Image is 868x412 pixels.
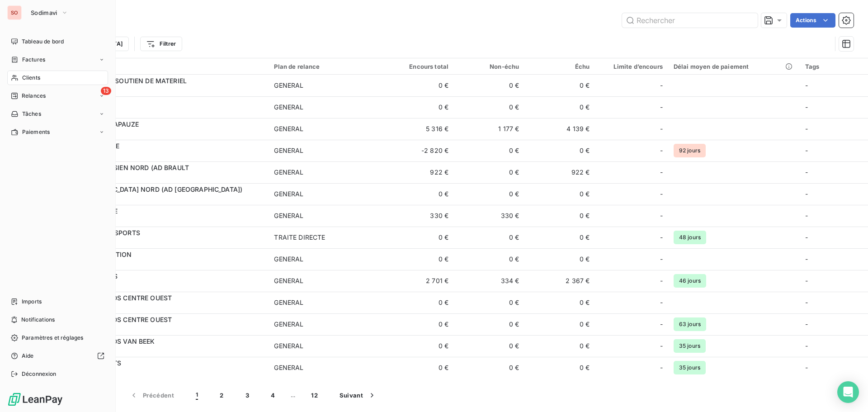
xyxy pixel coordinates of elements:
[329,386,387,405] button: Suivant
[62,85,263,95] span: 145609
[118,386,185,405] button: Précédent
[300,386,329,405] button: 12
[454,292,524,313] td: 0 €
[286,388,300,403] span: …
[674,361,706,374] span: 35 jours
[383,292,454,313] td: 0 €
[22,110,41,118] span: Tâches
[459,63,519,70] div: Non-échu
[660,298,663,307] span: -
[22,128,50,136] span: Paiements
[274,146,303,155] div: GENERAL
[7,331,108,345] a: Paramètres et réglages
[62,107,263,116] span: 212233
[389,63,448,70] div: Encours total
[805,63,863,70] div: Tags
[622,13,758,28] input: Rechercher
[22,92,46,100] span: Relances
[805,233,808,241] span: -
[454,335,524,357] td: 0 €
[62,259,263,268] span: 145574
[805,168,808,176] span: -
[524,161,595,183] td: 922 €
[805,81,808,89] span: -
[524,205,595,227] td: 0 €
[454,75,524,96] td: 0 €
[660,211,663,220] span: -
[62,129,263,138] span: 145954
[454,183,524,205] td: 0 €
[62,164,189,171] span: AD BASSIN PARISIEN NORD (AD BRAULT
[274,341,303,350] div: GENERAL
[524,248,595,270] td: 0 €
[7,294,108,309] a: Imports
[274,211,303,220] div: GENERAL
[22,74,40,82] span: Clients
[805,320,808,328] span: -
[22,334,83,342] span: Paramètres et réglages
[62,237,263,246] span: 145163
[22,56,45,64] span: Factures
[31,9,57,16] span: Sodimavi
[454,118,524,140] td: 1 177 €
[62,316,172,323] span: AD POIDS LOURDS CENTRE OUEST
[62,281,263,290] span: 145709
[22,38,64,46] span: Tableau de bord
[274,124,303,133] div: GENERAL
[7,52,108,67] a: Factures
[62,368,263,377] span: 144987
[660,255,663,264] span: -
[62,172,263,181] span: 210471
[260,386,286,405] button: 4
[274,276,303,285] div: GENERAL
[383,118,454,140] td: 5 316 €
[185,386,209,405] button: 1
[62,294,172,302] span: AD POIDS LOURDS CENTRE OUEST
[660,168,663,177] span: -
[660,81,663,90] span: -
[383,357,454,379] td: 0 €
[454,161,524,183] td: 0 €
[62,216,263,225] span: 145108
[454,140,524,161] td: 0 €
[454,205,524,227] td: 330 €
[383,248,454,270] td: 0 €
[524,357,595,379] td: 0 €
[383,75,454,96] td: 0 €
[235,386,260,405] button: 3
[674,63,794,70] div: Délai moyen de paiement
[805,212,808,219] span: -
[454,357,524,379] td: 0 €
[660,363,663,372] span: -
[790,13,835,28] button: Actions
[524,292,595,313] td: 0 €
[524,140,595,161] td: 0 €
[660,320,663,329] span: -
[524,118,595,140] td: 4 139 €
[524,313,595,335] td: 0 €
[454,96,524,118] td: 0 €
[837,381,859,403] div: Open Intercom Messenger
[383,96,454,118] td: 0 €
[805,298,808,306] span: -
[805,125,808,133] span: -
[674,144,706,157] span: 92 jours
[805,277,808,284] span: -
[383,161,454,183] td: 922 €
[274,168,303,177] div: GENERAL
[383,270,454,292] td: 2 701 €
[7,71,108,85] a: Clients
[383,227,454,248] td: 0 €
[383,313,454,335] td: 0 €
[22,298,42,306] span: Imports
[274,81,303,90] div: GENERAL
[454,248,524,270] td: 0 €
[274,189,303,199] div: GENERAL
[383,205,454,227] td: 330 €
[660,276,663,285] span: -
[274,103,303,112] div: GENERAL
[62,185,242,193] span: AD [GEOGRAPHIC_DATA] NORD (AD [GEOGRAPHIC_DATA])
[660,189,663,199] span: -
[7,349,108,363] a: Aide
[274,320,303,329] div: GENERAL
